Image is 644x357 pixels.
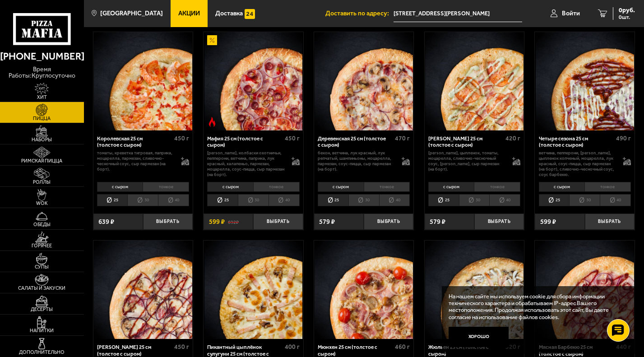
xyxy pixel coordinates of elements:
[228,218,239,225] s: 692 ₽
[428,344,503,357] div: Жюльен 25 см (толстое с сыром)
[215,10,243,17] span: Доставка
[143,213,193,230] button: Выбрать
[143,182,189,192] li: тонкое
[285,343,300,351] span: 400 г
[540,218,556,225] span: 599 ₽
[318,150,395,172] p: бекон, ветчина, лук красный, лук репчатый, шампиньоны, моцарелла, пармезан, соус-пицца, сыр парме...
[425,32,524,130] img: Чикен Ранч 25 см (толстое с сыром)
[616,134,631,142] span: 490 г
[174,343,189,351] span: 450 г
[394,5,522,22] input: Ваш адрес доставки
[204,241,303,339] img: Пикантный цыплёнок сулугуни 25 см (толстое с сыром)
[536,241,634,339] img: Мясная Барбекю 25 см (толстое с сыром)
[569,194,600,206] li: 30
[97,150,174,172] p: томаты, креветка тигровая, паприка, моцарелла, пармезан, сливочно-чесночный соус, сыр пармезан (н...
[535,32,634,130] a: Четыре сезона 25 см (толстое с сыром)
[539,135,614,148] div: Четыре сезона 25 см (толстое с сыром)
[459,194,490,206] li: 30
[245,9,255,19] img: 15daf4d41897b9f0e9f617042186c801.svg
[474,213,524,230] button: Выбрать
[204,241,303,339] a: Пикантный цыплёнок сулугуни 25 см (толстое с сыром)
[318,344,393,357] div: Мюнхен 25 см (толстое с сыром)
[535,241,634,339] a: Мясная Барбекю 25 см (толстое с сыром)
[94,32,192,130] img: Королевская 25 см (толстое с сыром)
[207,135,282,148] div: Мафия 25 см (толстое с сыром)
[428,182,474,192] li: с сыром
[474,182,520,192] li: тонкое
[93,241,193,339] a: Чикен Барбекю 25 см (толстое с сыром)
[207,117,217,127] img: Острое блюдо
[319,218,335,225] span: 579 ₽
[489,194,520,206] li: 40
[98,218,114,225] span: 639 ₽
[562,10,580,17] span: Войти
[207,182,253,192] li: с сыром
[430,218,445,225] span: 579 ₽
[395,134,410,142] span: 470 г
[97,194,128,206] li: 25
[428,135,503,148] div: [PERSON_NAME] 25 см (толстое с сыром)
[314,241,413,339] a: Мюнхен 25 см (толстое с сыром)
[93,32,193,130] a: Королевская 25 см (толстое с сыром)
[204,32,303,130] a: АкционныйОстрое блюдоМафия 25 см (толстое с сыром)
[536,32,634,130] img: Четыре сезона 25 см (толстое с сыром)
[585,213,635,230] button: Выбрать
[314,32,413,130] a: Деревенская 25 см (толстое с сыром)
[449,327,509,347] button: Хорошо
[207,35,217,45] img: Акционный
[584,182,631,192] li: тонкое
[425,241,524,339] img: Жюльен 25 см (толстое с сыром)
[379,194,410,206] li: 40
[318,194,348,206] li: 25
[425,241,524,339] a: Жюльен 25 см (толстое с сыром)
[619,7,635,14] span: 0 руб.
[209,218,225,225] span: 599 ₽
[158,194,189,206] li: 40
[174,134,189,142] span: 450 г
[539,194,570,206] li: 25
[253,213,303,230] button: Выбрать
[318,135,393,148] div: Деревенская 25 см (толстое с сыром)
[318,182,364,192] li: с сыром
[364,182,410,192] li: тонкое
[285,134,300,142] span: 450 г
[600,194,631,206] li: 40
[428,194,459,206] li: 25
[364,213,413,230] button: Выбрать
[539,150,616,177] p: ветчина, пепперони, [PERSON_NAME], цыпленок копченый, моцарелла, лук красный, соус-пицца, сыр пар...
[207,194,238,206] li: 25
[619,14,635,20] span: 0 шт.
[505,134,520,142] span: 420 г
[94,241,192,339] img: Чикен Барбекю 25 см (толстое с сыром)
[428,150,505,172] p: [PERSON_NAME], цыпленок, томаты, моцарелла, сливочно-чесночный соус, [PERSON_NAME], сыр пармезан ...
[315,32,413,130] img: Деревенская 25 см (толстое с сыром)
[425,32,524,130] a: Чикен Ранч 25 см (толстое с сыром)
[204,32,303,130] img: Мафия 25 см (толстое с сыром)
[207,150,284,177] p: [PERSON_NAME], колбаски охотничьи, пепперони, ветчина, паприка, лук красный, халапеньо, пармезан,...
[97,135,172,148] div: Королевская 25 см (толстое с сыром)
[97,182,143,192] li: с сыром
[315,241,413,339] img: Мюнхен 25 см (толстое с сыром)
[178,10,200,17] span: Акции
[395,343,410,351] span: 460 г
[269,194,300,206] li: 40
[238,194,269,206] li: 30
[253,182,300,192] li: тонкое
[127,194,158,206] li: 30
[449,293,623,321] p: На нашем сайте мы используем cookie для сбора информации технического характера и обрабатываем IP...
[100,10,163,17] span: [GEOGRAPHIC_DATA]
[348,194,379,206] li: 30
[97,344,172,357] div: [PERSON_NAME] 25 см (толстое с сыром)
[539,182,585,192] li: с сыром
[325,10,394,17] span: Доставить по адресу:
